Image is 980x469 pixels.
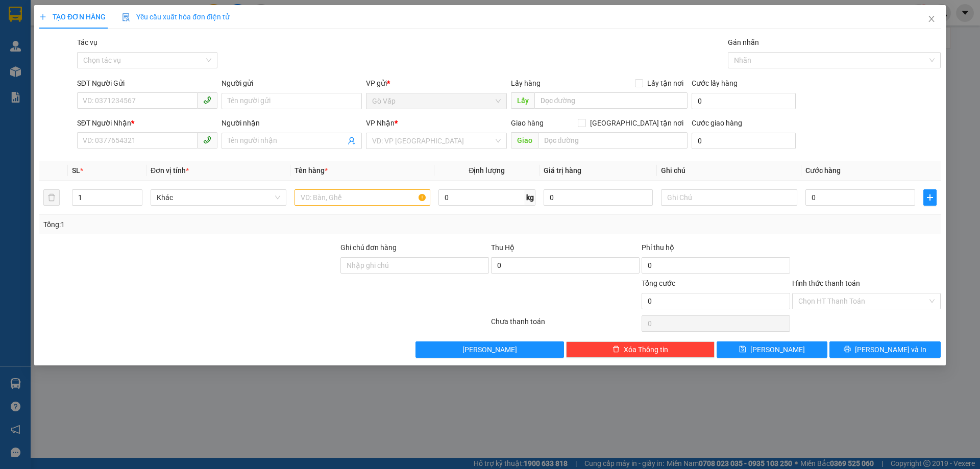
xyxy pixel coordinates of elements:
input: Cước giao hàng [692,133,796,149]
span: Lấy [511,92,534,109]
span: Yêu cầu xuất hóa đơn điện tử [122,13,230,21]
span: phone [203,136,211,144]
span: printer [844,345,851,354]
span: SL [72,166,80,175]
span: 33 Bác Ái, P Phước Hội, TX Lagi [4,26,90,45]
button: [PERSON_NAME] [416,341,565,358]
span: Lấy tận nơi [643,78,688,89]
span: Cước hàng [805,166,841,175]
span: Gò Vấp [373,93,501,109]
span: Giao hàng [511,119,544,127]
span: TẠO ĐƠN HÀNG [39,13,106,21]
div: VP gửi [366,78,507,89]
label: Hình thức thanh toán [792,279,860,287]
div: Tổng: 1 [43,219,378,230]
span: Định lượng [469,166,505,175]
strong: Nhà xe Mỹ Loan [4,5,92,19]
span: plus [924,193,936,202]
span: 0968278298 [4,46,50,56]
strong: Phiếu gửi hàng [4,65,68,76]
button: save[PERSON_NAME] [717,341,827,358]
span: Xóa Thông tin [624,344,668,355]
div: Người nhận [222,117,362,129]
span: phone [203,96,211,104]
span: Gò Vấp [107,65,138,76]
div: Chưa thanh toán [490,316,641,334]
span: [PERSON_NAME] [751,344,805,355]
button: deleteXóa Thông tin [567,341,715,358]
input: Ghi chú đơn hàng [340,257,489,274]
input: Ghi Chú [661,189,797,206]
input: VD: Bàn, Ghế [295,189,430,206]
span: Đơn vị tính [151,166,189,175]
span: save [740,345,747,354]
div: SĐT Người Nhận [77,117,217,129]
label: Tác vụ [77,38,97,46]
span: 246YKVTW [98,6,146,17]
span: delete [612,345,620,354]
label: Ghi chú đơn hàng [340,243,397,252]
label: Cước giao hàng [692,119,742,127]
span: plus [39,13,46,20]
span: Thu Hộ [491,243,514,252]
button: plus [923,189,937,206]
span: user-add [348,137,356,145]
input: Dọc đường [534,92,688,109]
span: Khác [157,190,280,205]
input: Dọc đường [538,132,688,149]
div: SĐT Người Gửi [77,78,217,89]
span: close [927,15,936,23]
button: printer[PERSON_NAME] và In [830,341,941,358]
span: Giá trị hàng [544,166,581,175]
div: Người gửi [222,78,362,89]
span: [PERSON_NAME] và In [855,344,926,355]
label: Cước lấy hàng [692,79,738,87]
span: kg [525,189,535,206]
input: 0 [544,189,653,206]
span: [GEOGRAPHIC_DATA] tận nơi [586,117,688,129]
input: Cước lấy hàng [692,93,796,109]
span: VP Nhận [366,119,395,127]
button: Close [917,5,946,34]
div: Phí thu hộ [642,242,790,257]
span: Giao [511,132,538,149]
img: icon [122,13,130,21]
span: Lấy hàng [511,79,541,87]
button: delete [43,189,60,206]
th: Ghi chú [657,161,801,181]
span: Tên hàng [295,166,328,175]
span: Tổng cước [642,279,675,287]
span: [PERSON_NAME] [463,344,518,355]
label: Gán nhãn [728,38,759,46]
